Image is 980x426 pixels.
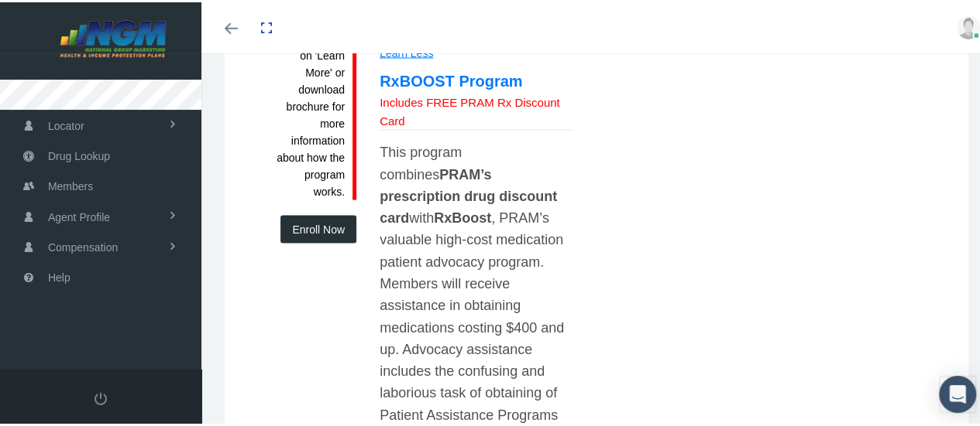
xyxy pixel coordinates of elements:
span: Agent Profile [48,200,110,230]
span: Members [48,169,93,199]
span: Help [48,261,70,290]
span: Locator [48,109,84,138]
button: Enroll Now [280,213,356,241]
div: Open Intercom Messenger [939,373,976,411]
span: Compensation [48,230,118,260]
div: RxBOOST Program [380,67,573,91]
img: NATIONAL GROUP MARKETING [20,17,206,56]
b: PRAM’s prescription drug discount card [380,165,557,224]
b: RxBoost [434,208,491,223]
img: user-placeholder.jpg [957,14,980,37]
div: Includes FREE PRAM Rx Discount Card [380,91,573,128]
span: Drug Lookup [48,139,110,169]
